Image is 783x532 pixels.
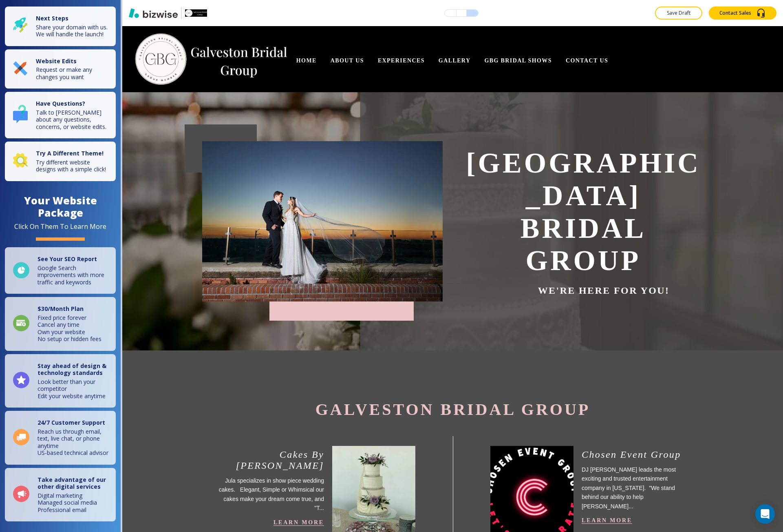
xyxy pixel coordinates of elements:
strong: Stay ahead of design & technology standards [37,362,106,377]
p: Contact Sales [719,9,751,17]
strong: $ 30 /Month Plan [37,305,84,313]
span: GALLERY [439,58,471,64]
strong: we're here for you! [538,285,669,296]
span: CONTACT US [566,58,608,64]
p: Bridal [463,212,704,244]
button: Next StepsShare your domain with us.We will handle the launch! [5,7,116,46]
strong: Try A Different Theme! [36,149,104,157]
strong: Next Steps [36,14,68,22]
a: 24/7 Customer SupportReach us through email, text, live chat, or phone anytimeUS-based technical ... [5,411,116,465]
strong: See Your SEO Report [37,255,97,263]
strong: 24/7 Customer Support [37,419,105,426]
button: Try A Different Theme!Try different website designs with a simple click! [5,142,116,181]
p: Try different website designs with a simple click! [36,159,111,173]
p: Chosen Event Group [582,449,689,460]
a: Take advantage of our other digital servicesDigital marketingManaged social mediaProfessional email [5,468,116,522]
p: Fixed price forever Cancel any time Own your website No setup or hidden fees [37,314,101,343]
span: GBG BRIDAL SHOWS [484,58,552,64]
button: Learn More [582,517,632,524]
button: Contact Sales [709,7,776,20]
p: Save Draft [666,9,692,17]
strong: Take advantage of our other digital services [37,476,106,491]
strong: Have Questions? [36,100,85,107]
strong: Website Edits [36,57,77,65]
p: Google Search improvements with more traffic and keywords [37,264,111,286]
p: Request or make any changes you want [36,66,111,80]
p: Reach us through email, text, live chat, or phone anytime US-based technical advisor [37,428,111,457]
h4: Your Website Package [5,194,116,219]
p: Digital marketing Managed social media Professional email [37,492,111,514]
span: EXPERIENCES [378,58,425,64]
a: See Your SEO ReportGoogle Search improvements with more traffic and keywords [5,247,116,294]
p: Cakes By [PERSON_NAME] [216,449,324,471]
img: Your Logo [185,9,207,17]
p: [GEOGRAPHIC_DATA] [463,147,704,212]
p: Jula specializes in show piece wedding cakes. Elegant, Simple or Whimsical our cakes make your dr... [216,476,324,513]
span: Galveston Bridal Group [315,400,590,419]
a: $30/Month PlanFixed price foreverCancel any timeOwn your websiteNo setup or hidden fees [5,297,116,351]
a: Stay ahead of design & technology standardsLook better than your competitorEdit your website anytime [5,354,116,408]
button: Learn More [273,519,324,526]
div: Open Intercom Messenger [755,504,775,524]
p: Talk to [PERSON_NAME] about any questions, concerns, or website edits. [36,109,111,131]
p: Look better than your competitor Edit your website anytime [37,378,111,400]
div: Click On Them To Learn More [14,222,106,231]
img: Galveston Bridal Group [135,33,288,86]
span: ABOUT US [331,58,364,64]
button: Have Questions?Talk to [PERSON_NAME] about any questions, concerns, or website edits. [5,92,116,138]
p: DJ [PERSON_NAME] leads the most exciting and trusted entertainment company in [US_STATE]. "We sta... [582,465,689,511]
button: Save Draft [655,7,702,20]
img: cc3ef394925dcf1d1839904563c9ca16.webp [202,141,443,301]
p: Group [463,244,704,277]
button: Website EditsRequest or make any changes you want [5,49,116,89]
p: Share your domain with us. We will handle the launch! [36,24,108,38]
img: Bizwise Logo [129,8,178,18]
span: HOME [296,58,317,64]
